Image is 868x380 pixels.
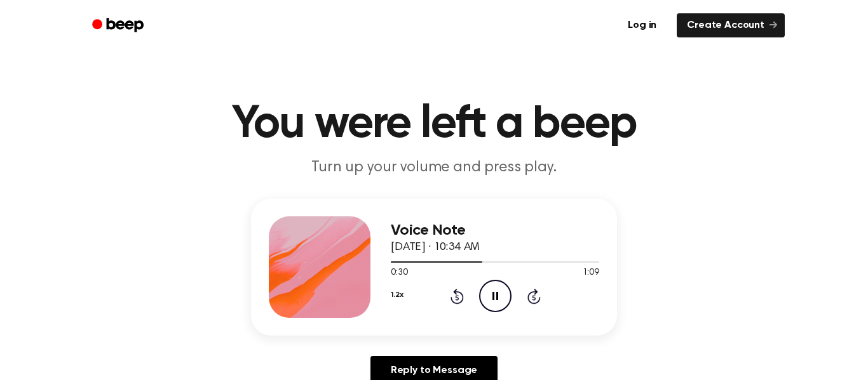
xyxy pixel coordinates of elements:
button: 1.2x [391,284,403,306]
a: Create Account [677,13,785,37]
span: [DATE] · 10:34 AM [391,242,480,253]
a: Beep [83,13,155,38]
h1: You were left a beep [109,102,759,147]
span: 0:30 [391,266,407,280]
a: Log in [615,11,669,40]
p: Turn up your volume and press play. [190,157,678,178]
h3: Voice Note [391,222,599,239]
span: 1:09 [583,266,599,280]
